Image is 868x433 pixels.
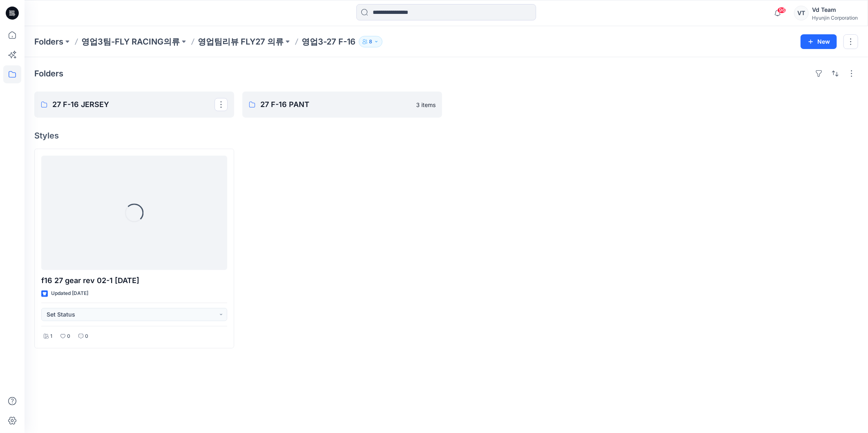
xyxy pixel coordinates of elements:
button: New [801,34,837,49]
div: VT [794,6,809,20]
p: 8 [369,37,372,46]
p: 영업3-27 F-16 [302,36,356,47]
p: 27 F-16 JERSEY [52,99,215,110]
p: 0 [67,332,70,341]
h4: Folders [34,69,63,78]
div: Hyunjin Corporation [812,15,858,21]
span: 96 [777,7,786,13]
h4: Styles [34,131,858,141]
p: f16 27 gear rev 02-1 [DATE] [41,275,227,286]
div: Vd Team [812,5,858,15]
a: 영업3팀-FLY RACING의류 [81,36,180,47]
p: Updated [DATE] [51,289,88,298]
a: 27 F-16 JERSEY [34,92,234,118]
p: 27 F-16 PANT [260,99,411,110]
a: 27 F-16 PANT3 items [242,92,442,118]
p: 1 [50,332,52,341]
a: Folders [34,36,63,47]
p: 0 [85,332,88,341]
a: 영업팀리뷰 FLY27 의류 [198,36,284,47]
p: 3 items [416,100,436,109]
button: 8 [359,36,383,47]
